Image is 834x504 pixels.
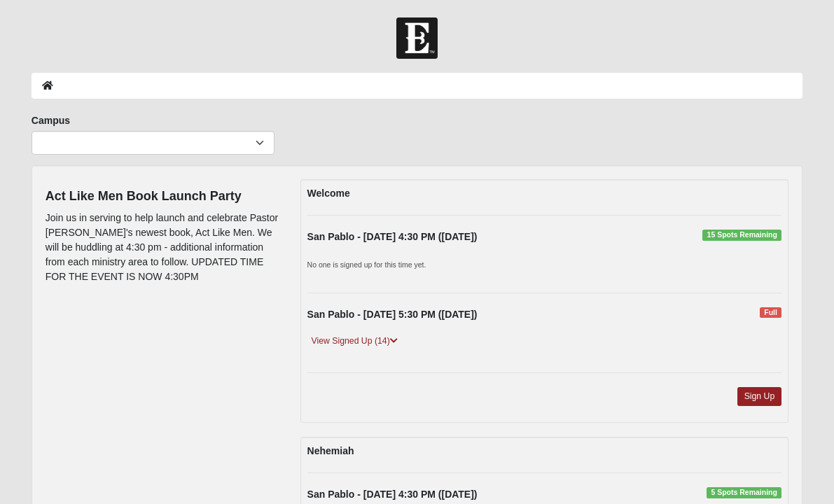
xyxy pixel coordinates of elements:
h4: Act Like Men Book Launch Party [46,189,279,204]
p: Join us in serving to help launch and celebrate Pastor [PERSON_NAME]'s newest book, Act Like Men.... [46,211,279,284]
a: View Signed Up (14) [307,334,402,349]
img: Church of Eleven22 Logo [396,17,438,59]
strong: San Pablo - [DATE] 5:30 PM ([DATE]) [307,309,478,320]
span: Full [760,307,781,318]
strong: Nehemiah [307,445,354,456]
label: Campus [32,113,70,127]
small: No one is signed up for this time yet. [307,260,426,269]
strong: Welcome [307,188,350,199]
strong: San Pablo - [DATE] 4:30 PM ([DATE]) [307,489,478,500]
span: 15 Spots Remaining [702,230,781,241]
strong: San Pablo - [DATE] 4:30 PM ([DATE]) [307,231,478,242]
span: 5 Spots Remaining [707,487,781,498]
a: Sign Up [737,387,782,406]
